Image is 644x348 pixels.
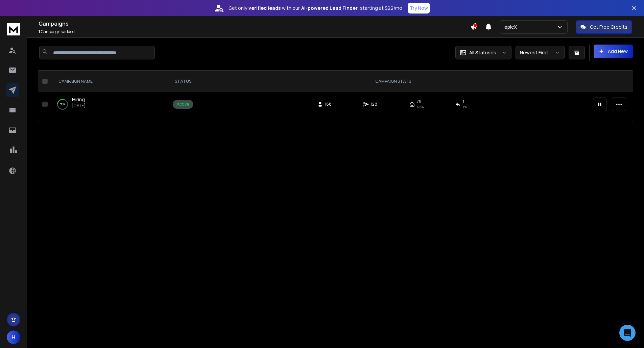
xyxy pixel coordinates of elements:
td: 31%Hiring[DATE] [50,92,169,116]
p: [DATE] [72,103,86,108]
a: Hiring [72,96,85,103]
button: Get Free Credits [576,20,632,34]
h1: Campaigns [39,20,470,28]
span: 188 [325,102,332,107]
span: 62 % [417,104,424,110]
p: Campaigns added [39,29,470,34]
span: 79 [417,99,422,104]
th: STATUS [169,71,197,92]
span: 128 [371,102,378,107]
img: logo [7,23,20,35]
button: Add New [594,45,633,58]
p: 31 % [60,101,65,108]
strong: AI-powered Lead Finder, [301,5,359,11]
button: H [7,330,20,344]
span: 1 % [463,104,467,110]
p: epicX [504,24,520,30]
th: CAMPAIGN STATS [197,71,589,92]
div: Open Intercom Messenger [619,325,636,341]
span: 1 [463,99,464,104]
span: 1 [39,29,40,34]
p: All Statuses [469,49,496,56]
p: Get Free Credits [590,24,627,30]
button: Newest First [516,46,565,59]
button: Try Now [408,3,430,14]
strong: verified leads [248,5,281,11]
div: Active [176,102,189,107]
th: CAMPAIGN NAME [50,71,169,92]
p: Try Now [410,5,428,11]
p: Get only with our starting at $22/mo [229,5,402,11]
